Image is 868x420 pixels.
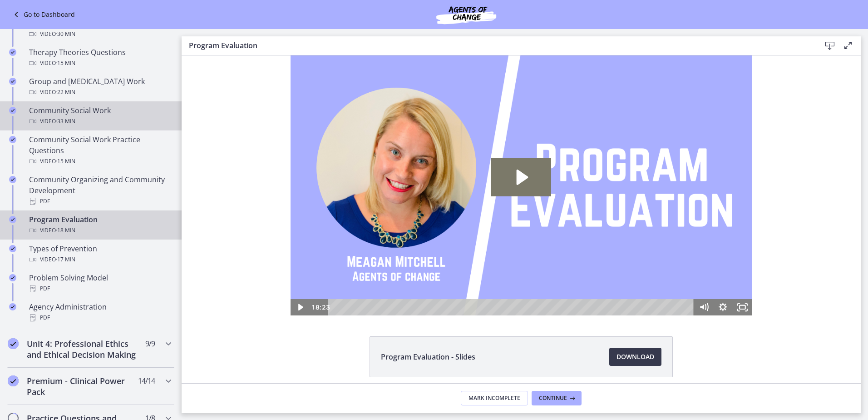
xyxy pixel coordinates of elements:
button: Mute [513,244,532,260]
i: Completed [9,78,16,85]
button: Mark Incomplete [461,391,528,405]
span: 14 / 14 [138,375,155,386]
i: Completed [9,176,16,183]
i: Completed [9,274,16,281]
div: Video [29,87,171,98]
i: Completed [9,136,16,143]
span: Program Evaluation - Slides [381,351,475,362]
div: Program Evaluation [29,214,171,236]
button: Play Video [109,244,128,260]
a: Download [609,348,661,366]
span: Continue [539,395,567,402]
div: Community Organizing and Community Development [29,174,171,207]
i: Completed [9,245,16,252]
i: Completed [8,338,19,349]
div: Video [29,225,171,236]
i: Completed [9,216,16,223]
span: · 15 min [56,58,75,69]
h3: Program Evaluation [189,40,806,51]
div: Video [29,29,171,40]
div: Problem Solving Model [29,272,171,294]
div: Playbar [153,244,508,260]
h2: Premium - Clinical Power Pack [27,375,138,397]
a: Go to Dashboard [11,9,75,20]
h2: Unit 4: Professional Ethics and Ethical Decision Making [27,338,138,360]
i: Completed [9,49,16,56]
div: Video [29,58,171,69]
span: · 15 min [56,156,75,167]
i: Completed [9,107,16,114]
span: Mark Incomplete [469,395,520,402]
span: 9 / 9 [145,338,155,349]
div: Agency Administration [29,301,171,323]
div: Video [29,156,171,167]
div: Community Social Work [29,105,171,127]
div: PDF [29,312,171,323]
button: Show settings menu [532,244,551,260]
div: PDF [29,196,171,207]
div: Types of Prevention [29,243,171,265]
div: Video [29,254,171,265]
span: · 30 min [56,29,75,40]
button: Play Video: cls591kiv67s72vpohu0.mp4 [310,103,370,141]
button: Continue [532,391,582,405]
div: PDF [29,283,171,294]
span: Download [616,351,654,362]
div: Video [29,116,171,127]
iframe: Video Lesson [182,55,861,315]
span: · 18 min [56,225,75,236]
img: Agents of Change [412,4,521,25]
div: Therapy Theories Questions [29,47,171,69]
i: Completed [9,303,16,310]
button: Fullscreen [551,244,570,260]
span: · 17 min [56,254,75,265]
i: Completed [8,375,19,386]
span: · 22 min [56,87,75,98]
span: · 33 min [56,116,75,127]
div: Community Social Work Practice Questions [29,134,171,167]
div: Group and [MEDICAL_DATA] Work [29,76,171,98]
